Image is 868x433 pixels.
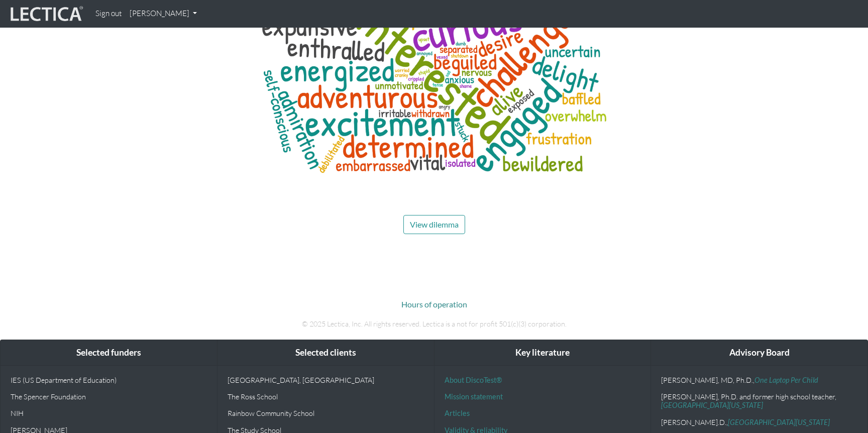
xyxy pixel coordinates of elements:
a: Hours of operation [401,299,467,309]
p: IES (US Department of Education) [11,376,207,384]
p: The Ross School [228,392,424,401]
span: View dilemma [410,220,459,229]
a: Articles [445,409,470,417]
p: [PERSON_NAME], MD, Ph.D., [661,376,857,384]
img: lecticalive [8,5,83,24]
a: One Laptop Per Child [754,376,818,384]
a: [GEOGRAPHIC_DATA][US_STATE] [728,418,830,426]
p: [GEOGRAPHIC_DATA], [GEOGRAPHIC_DATA] [228,376,424,384]
p: © 2025 Lectica, Inc. All rights reserved. Lectica is a not for profit 501(c)(3) corporation. [155,318,713,330]
a: [GEOGRAPHIC_DATA][US_STATE] [661,401,763,409]
div: Advisory Board [651,340,867,366]
p: [PERSON_NAME], Ph.D. and former high school teacher, [661,392,857,410]
p: NIH [11,409,207,417]
a: About DiscoTest® [445,376,502,384]
div: Key literature [435,340,651,366]
div: Selected clients [218,340,434,366]
p: The Spencer Foundation [11,392,207,401]
a: Mission statement [445,392,503,401]
a: [PERSON_NAME] [126,4,201,24]
div: Selected funders [1,340,217,366]
button: View dilemma [403,215,465,234]
p: Rainbow Community School [228,409,424,417]
a: Sign out [91,4,126,24]
p: [PERSON_NAME].D., [661,418,857,426]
